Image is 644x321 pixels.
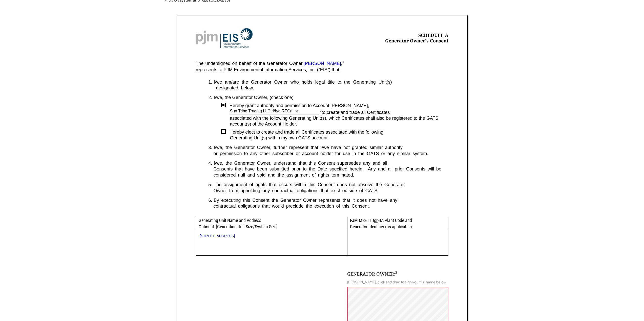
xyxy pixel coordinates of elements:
div: designated below. [209,85,448,91]
div: 1. [209,79,212,85]
div: or permission to any other subscriber or account holder for use in the GATS or any similar system. [209,151,448,157]
div: PJM MSET ID EIA Plant Code and Generator Identifier (as applicable) [347,217,448,230]
div: The assignment of rights that occurs within this Consent does not absolve the Generator [214,182,448,188]
div: 2. [209,95,212,101]
sup: 3 [395,270,397,275]
div: Generating Unit Name and Address Optional: [Generating Unit Size/System Size] [196,217,347,230]
div: I/we, the Generator Owner, (check one) [214,95,448,101]
div: Owner from upholding any contractual obligations that exist outside of GATS. [209,188,448,194]
div: 5. [209,182,212,188]
div: I/we am/are the Generator Owner who holds legal title to the Generating Unit(s) [214,79,448,85]
sup: 2 [320,109,322,113]
div: 3. [209,145,212,151]
div: Hereby grant authority and permission to Account [PERSON_NAME], [226,103,448,109]
div: SCHEDULE A Generator Owner's Consent [385,33,448,44]
div: [STREET_ADDRESS] [200,234,344,238]
div: By executing this Consent the Generator Owner represents that it does not have any [214,197,448,203]
div: , [319,110,322,115]
sup: 1 [342,60,344,64]
div: associated with the following Generating Unit(s), which Certificates shall also be registered to ... [230,115,448,127]
div: represents to PJM Environmental Information Services, Inc. (“EIS”) that: [196,67,341,73]
div: I/we, the Generator Owner, further represent that I/we have not granted similar authority [214,145,448,151]
div: The undersigned on behalf of the Generator Owner, , [196,61,344,66]
div: 6. [209,197,212,203]
div: Hereby elect to create and trade all Certificates associated with the following [226,129,448,135]
u: or [374,218,378,223]
img: Screenshot%202023-10-20%20at%209.53.17%20AM.png [196,28,253,48]
div: Consents that have been submitted prior to the Date specified herein. Any and all prior Consents ... [209,166,448,178]
div: Generating Unit(s) within my own GATS account. [230,135,448,141]
div: 4. [209,160,212,166]
font: [PERSON_NAME] [304,61,341,66]
div: to create and trade all Certificates [322,110,448,115]
div: [PERSON_NAME], click and drag to sign your full name below: [347,280,447,284]
div: contractual obligations that would preclude the execution of this Consent. [209,203,448,209]
div: GENERATOR OWNER: [347,271,397,277]
div: Sun Tribe Trading LLC d/b/a RECmint [230,109,298,114]
div: I/we, the Generator Owner, understand that this Consent supersedes any and all [214,160,448,166]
